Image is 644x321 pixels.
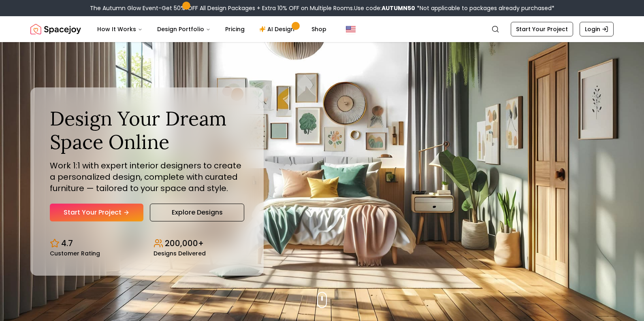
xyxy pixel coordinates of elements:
[50,160,244,194] p: Work 1:1 with expert interior designers to create a personalized design, complete with curated fu...
[151,21,217,37] button: Design Portfolio
[154,251,206,256] small: Designs Delivered
[90,4,554,12] div: The Autumn Glow Event-Get 50% OFF All Design Packages + Extra 10% OFF on Multiple Rooms.
[50,251,100,256] small: Customer Rating
[30,21,81,37] a: Spacejoy
[580,22,614,36] a: Login
[253,21,303,37] a: AI Design
[150,204,244,221] a: Explore Designs
[50,204,143,221] a: Start Your Project
[50,107,244,153] h1: Design Your Dream Space Online
[61,238,73,249] p: 4.7
[91,21,333,37] nav: Main
[219,21,251,37] a: Pricing
[354,4,415,12] span: Use code:
[30,21,81,37] img: Spacejoy Logo
[382,4,415,12] b: AUTUMN50
[165,238,204,249] p: 200,000+
[30,16,614,42] nav: Global
[305,21,333,37] a: Shop
[415,4,554,12] span: *Not applicable to packages already purchased*
[50,231,244,256] div: Design stats
[511,22,573,36] a: Start Your Project
[91,21,149,37] button: How It Works
[346,24,356,34] img: United States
